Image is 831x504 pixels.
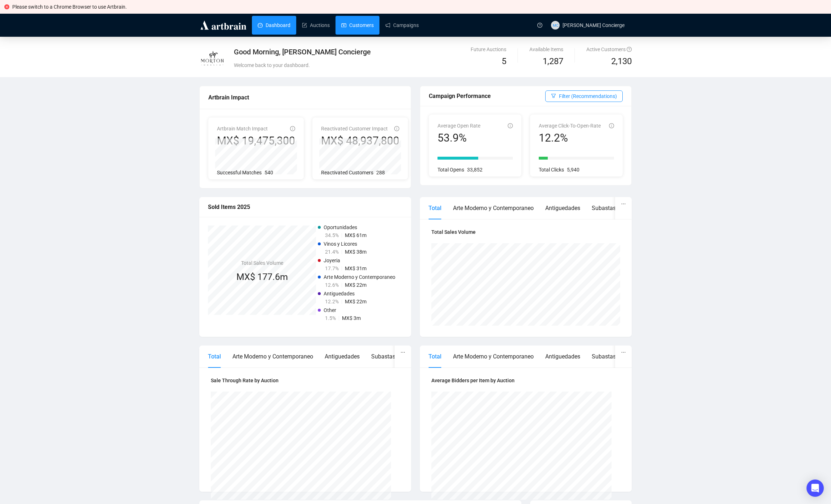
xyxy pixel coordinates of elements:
span: ellipsis [621,350,626,355]
div: Sold Items 2025 [208,202,403,211]
span: close-circle [4,4,9,9]
a: Auctions [302,16,330,35]
span: Active Customers [586,46,632,52]
span: 5 [502,56,506,66]
span: [PERSON_NAME] Concierge [563,22,625,28]
a: Dashboard [258,16,290,35]
div: 53.9% [437,131,480,145]
h4: Average Bidders per Item by Auction [431,376,620,384]
span: Joyeria [324,258,340,263]
div: Future Auctions [471,45,506,53]
span: MX$ 31m [345,266,366,271]
div: Arte Moderno y Contemporaneo [232,352,313,361]
h4: Sale Through Rate by Auction [211,376,400,384]
span: info-circle [508,123,513,128]
div: Total [428,352,441,361]
a: question-circle [533,14,547,36]
span: MX$ 22m [345,282,366,288]
span: MX$ 38m [345,249,366,255]
a: Campaigns [385,16,419,35]
img: logo [199,19,248,31]
span: Average Click-To-Open-Rate [539,123,601,129]
span: 540 [265,170,273,175]
div: MX$ 19,475,300 [217,134,295,148]
div: Welcome back to your dashboard. [234,61,486,69]
span: Total Opens [437,167,464,173]
div: Arte Moderno y Contemporaneo [453,352,534,361]
div: Total [208,352,221,361]
div: Subastas Especiales [592,352,644,361]
span: 17.7% [325,266,339,271]
div: Subastas Especiales [592,204,644,213]
span: filter [551,93,556,98]
span: Arte Moderno y Contemporaneo [324,274,395,280]
span: 2,130 [611,55,632,68]
span: 5,940 [567,167,579,173]
div: MX$ 48,937,800 [321,134,399,148]
span: info-circle [609,123,614,128]
h4: Total Sales Volume [431,228,620,236]
span: Filter (Recommendations) [559,92,617,100]
div: Campaign Performance [429,92,545,101]
button: ellipsis [615,345,632,359]
div: Subastas Especiales [371,352,424,361]
span: Reactivated Customers [321,170,373,175]
button: Filter (Recommendations) [545,90,623,102]
span: Other [324,307,336,313]
div: 12.2% [539,131,601,145]
span: Average Open Rate [437,123,480,129]
div: Available Items [529,45,563,53]
span: info-circle [290,126,295,131]
span: 34.5% [325,232,339,238]
a: Customers [341,16,374,35]
div: Antiguedades [545,352,580,361]
h4: Total Sales Volume [236,259,288,267]
span: 1,287 [543,55,563,68]
span: question-circle [627,47,632,52]
div: Antiguedades [545,204,580,213]
span: MX$ 61m [345,232,366,238]
span: Oportunidades [324,224,357,230]
span: ellipsis [400,350,405,355]
span: Artbrain Match Impact [217,126,268,131]
span: 288 [376,170,385,175]
button: ellipsis [395,345,411,359]
span: 21.4% [325,249,339,255]
span: Antiguedades [324,291,355,296]
div: Antiguedades [325,352,360,361]
span: info-circle [394,126,399,131]
span: ellipsis [621,201,626,206]
span: MX$ 177.6m [236,272,288,282]
div: Artbrain Impact [208,93,402,102]
div: Total [428,204,441,213]
img: 07.png [200,46,225,71]
div: Please switch to a Chrome Browser to use Artbrain. [12,3,827,11]
button: ellipsis [615,197,632,211]
span: Successful Matches [217,170,262,175]
span: 12.6% [325,282,339,288]
span: MC [552,22,558,28]
div: Good Morning, [PERSON_NAME] Concierge [234,47,486,57]
div: Open Intercom Messenger [806,480,824,497]
span: 33,852 [467,167,483,173]
span: Reactivated Customer Impact [321,126,388,131]
span: MX$ 22m [345,299,366,304]
span: Total Clicks [539,167,564,173]
span: Vinos y Licores [324,241,357,247]
div: Arte Moderno y Contemporaneo [453,204,534,213]
span: 1.5% [325,315,336,321]
span: 12.2% [325,299,339,304]
span: MX$ 3m [342,315,361,321]
span: question-circle [537,23,542,28]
